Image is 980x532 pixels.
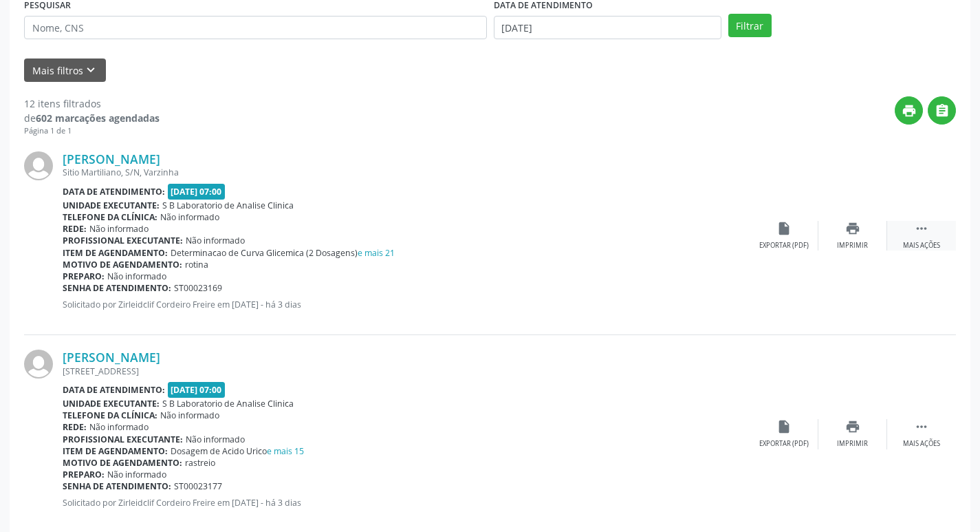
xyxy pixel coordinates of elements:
[107,469,166,480] span: Não informado
[83,63,98,78] i: keyboard_arrow_down
[162,200,294,211] span: S B Laboratorio de Analise Clinica
[107,270,166,282] span: Não informado
[63,247,168,259] b: Item de agendamento:
[24,16,487,39] input: Nome, CNS
[160,409,219,421] span: Não informado
[63,398,160,409] b: Unidade executante:
[171,247,395,259] span: Determinacao de Curva Glicemica (2 Dosagens)
[935,103,950,118] i: 
[267,445,304,457] a: e mais 15
[24,350,53,379] img: img
[63,211,157,223] b: Telefone da clínica:
[24,58,106,83] button: Mais filtroskeyboard_arrow_down
[928,96,956,125] button: 
[162,398,294,409] span: S B Laboratorio de Analise Clinica
[168,184,226,200] span: [DATE] 07:00
[728,14,772,37] button: Filtrar
[63,235,183,246] b: Profissional executante:
[89,421,149,433] span: Não informado
[63,282,171,294] b: Senha de atendimento:
[914,221,929,236] i: 
[63,497,750,509] p: Solicitado por Zirleidclif Cordeiro Freire em [DATE] - há 3 dias
[24,111,160,125] div: de
[63,434,183,445] b: Profissional executante:
[36,111,160,125] strong: 602 marcações agendadas
[185,259,208,270] span: rotina
[63,200,160,211] b: Unidade executante:
[845,419,860,434] i: print
[358,247,395,259] a: e mais 21
[160,211,219,223] span: Não informado
[914,419,929,434] i: 
[24,96,160,111] div: 12 itens filtrados
[24,125,160,137] div: Página 1 de 1
[63,384,165,396] b: Data de atendimento:
[185,457,215,469] span: rastreio
[902,103,917,118] i: print
[759,241,809,251] div: Exportar (PDF)
[63,457,182,469] b: Motivo de agendamento:
[89,223,149,235] span: Não informado
[63,469,105,480] b: Preparo:
[171,445,304,457] span: Dosagem de Acido Urico
[63,365,750,377] div: [STREET_ADDRESS]
[63,259,182,270] b: Motivo de agendamento:
[63,409,157,421] b: Telefone da clínica:
[63,270,105,282] b: Preparo:
[186,235,245,246] span: Não informado
[186,434,245,445] span: Não informado
[895,96,923,125] button: print
[776,221,792,236] i: insert_drive_file
[776,419,792,434] i: insert_drive_file
[174,282,222,294] span: ST00023169
[63,480,171,492] b: Senha de atendimento:
[837,241,868,251] div: Imprimir
[63,151,160,167] a: [PERSON_NAME]
[63,186,165,198] b: Data de atendimento:
[63,350,160,365] a: [PERSON_NAME]
[845,221,860,236] i: print
[903,439,940,449] div: Mais ações
[837,439,868,449] div: Imprimir
[168,382,226,398] span: [DATE] 07:00
[63,421,87,433] b: Rede:
[63,167,750,178] div: Sitio Martiliano, S/N, Varzinha
[174,480,222,492] span: ST00023177
[24,151,53,180] img: img
[63,299,750,310] p: Solicitado por Zirleidclif Cordeiro Freire em [DATE] - há 3 dias
[63,223,87,235] b: Rede:
[494,16,721,39] input: Selecione um intervalo
[63,445,168,457] b: Item de agendamento:
[759,439,809,449] div: Exportar (PDF)
[903,241,940,251] div: Mais ações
